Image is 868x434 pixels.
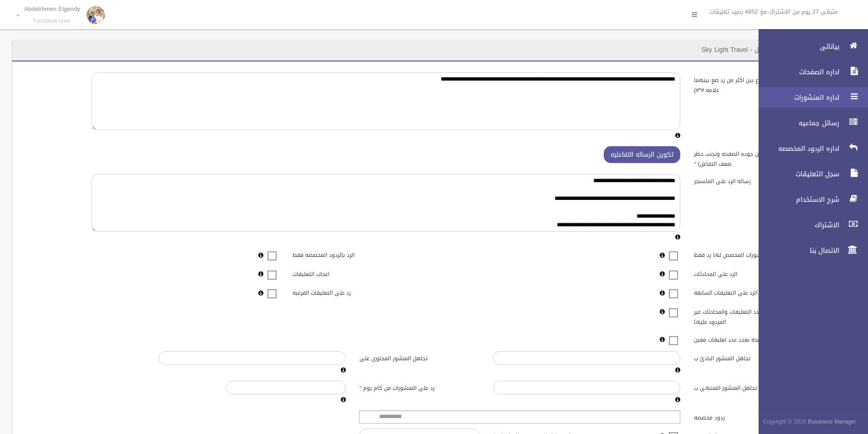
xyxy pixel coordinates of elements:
span: بياناتى [751,42,842,51]
label: رساله v (افضل لتحسين جوده الصفحه وتجنب حظر ضعف التفاعل) [687,146,821,169]
label: ردود مخصصه [687,410,821,423]
button: تكوين الرساله التفاعليه [604,146,680,163]
span: اداره المنشورات [751,93,842,102]
a: اداره الردود المخصصه [751,138,868,158]
a: شرح الاستخدام [751,189,868,209]
label: ارسال تقرير يومى بعدد التعليقات والمحادثات غير المردود عليها [687,304,821,327]
span: اداره الردود المخصصه [751,144,842,153]
label: رد على المنشورات من كام يوم [353,381,487,393]
label: الرد بالردود المخصصه فقط [286,248,420,260]
label: الرد على التعليقات السابقه [687,286,821,298]
a: اداره الصفحات [751,62,868,82]
a: الاتصال بنا [751,240,868,260]
label: ايقاف تفعيل الصفحه بعدد عدد تعليقات معين [687,332,821,345]
label: الرد على المنشورات المخصص لها رد فقط [687,248,821,260]
label: رد على التعليقات الفرعيه [286,286,420,298]
label: الرد على المحادثات [687,266,821,279]
a: الاشتراك [751,215,868,235]
label: تجاهل المنشور المحتوى على [353,351,487,364]
p: Abdelrhmen Elgendy [24,5,80,12]
span: الاشتراك [751,220,842,230]
label: تجاهل المنشور المنتهى ب [687,381,821,393]
label: الرد على التعليق (للتنوع بين اكثر من رد ضع بينهما علامه #*#) [687,72,821,95]
label: تجاهل المنشور البادئ ب [687,351,821,364]
header: اداره الصفحات / تعديل - Sky Light Travel [690,41,827,59]
a: سجل التعليقات [751,164,868,184]
a: رسائل جماعيه [751,113,868,133]
span: سجل التعليقات [751,169,842,179]
label: اعجاب التعليقات [286,266,420,279]
span: Copyright © 2015 [763,417,806,427]
a: اداره المنشورات [751,87,868,107]
strong: Bussiness Manager [808,417,856,427]
small: Facebook User [24,18,80,25]
span: الاتصال بنا [751,246,842,255]
span: رسائل جماعيه [751,118,842,128]
span: اداره الصفحات [751,67,842,77]
span: شرح الاستخدام [751,195,842,204]
a: بياناتى [751,36,868,56]
label: رساله الرد على الماسنجر [687,174,821,187]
